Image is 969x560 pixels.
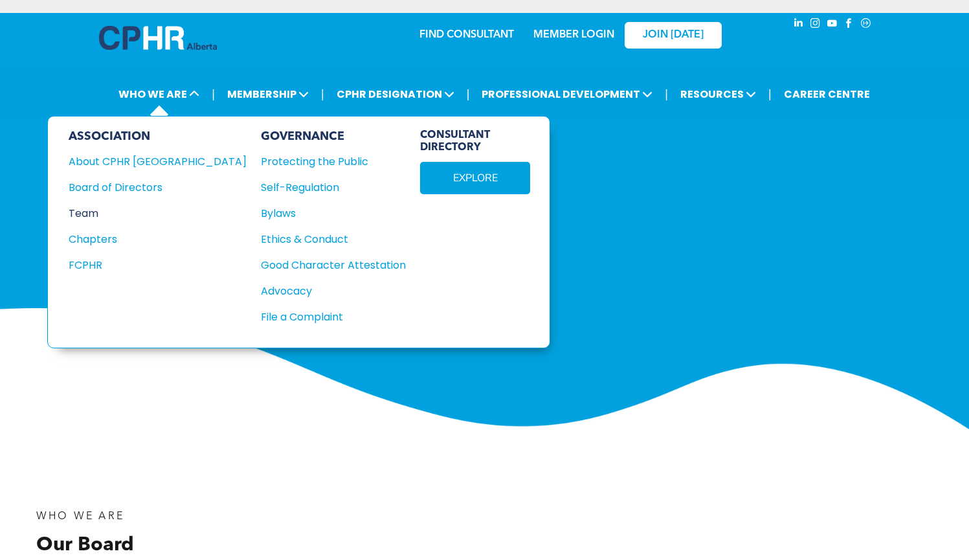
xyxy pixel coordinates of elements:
[333,82,458,106] span: CPHR DESIGNATION
[420,129,530,154] span: CONSULTANT DIRECTORY
[321,81,324,107] li: |
[261,257,406,273] a: Good Character Attestation
[780,82,874,106] a: CAREER CENTRE
[69,231,247,247] a: Chapters
[261,179,406,196] a: Self-Regulation
[419,30,514,40] a: FIND CONSULTANT
[467,81,470,107] li: |
[859,16,873,34] a: Social network
[69,257,229,273] div: FCPHR
[420,162,530,194] a: EXPLORE
[261,129,406,144] div: GOVERNANCE
[261,179,392,196] div: Self-Regulation
[69,129,247,144] div: ASSOCIATION
[261,153,392,170] div: Protecting the Public
[115,82,203,106] span: WHO WE ARE
[261,205,392,221] div: Bylaws
[69,231,229,247] div: Chapters
[69,205,229,221] div: Team
[261,309,392,325] div: File a Complaint
[478,82,656,106] span: PROFESSIONAL DEVELOPMENT
[808,16,823,34] a: instagram
[825,16,840,34] a: youtube
[69,179,247,196] a: Board of Directors
[261,231,392,247] div: Ethics & Conduct
[69,257,247,273] a: FCPHR
[261,257,392,273] div: Good Character Attestation
[643,29,704,41] span: JOIN [DATE]
[768,81,772,107] li: |
[223,82,313,106] span: MEMBERSHIP
[261,231,406,247] a: Ethics & Conduct
[212,81,215,107] li: |
[36,535,134,555] span: Our Board
[99,26,217,50] img: A blue and white logo for cp alberta
[676,82,760,106] span: RESOURCES
[842,16,856,34] a: facebook
[36,511,124,522] span: WHO WE ARE
[261,283,392,299] div: Advocacy
[625,22,722,49] a: JOIN [DATE]
[261,283,406,299] a: Advocacy
[665,81,668,107] li: |
[261,309,406,325] a: File a Complaint
[533,30,614,40] a: MEMBER LOGIN
[69,153,229,170] div: About CPHR [GEOGRAPHIC_DATA]
[69,179,229,196] div: Board of Directors
[69,153,247,170] a: About CPHR [GEOGRAPHIC_DATA]
[261,153,406,170] a: Protecting the Public
[261,205,406,221] a: Bylaws
[69,205,247,221] a: Team
[792,16,806,34] a: linkedin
